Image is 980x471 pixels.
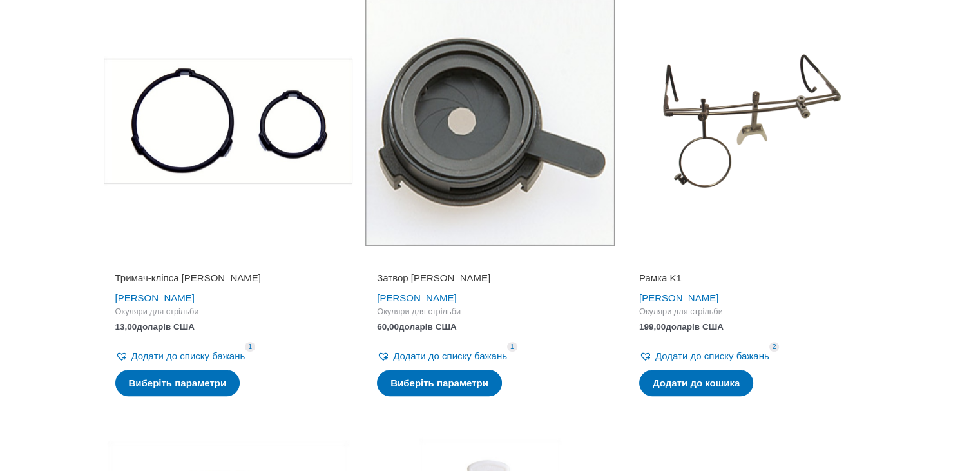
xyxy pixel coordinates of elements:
[115,347,245,365] a: Додати до списку бажань
[115,322,137,332] font: 13,00
[377,322,399,332] font: 60,00
[245,342,255,352] span: 1
[129,377,227,388] font: Виберіть параметри
[377,347,507,365] a: Додати до списку бажань
[393,350,507,361] font: Додати до списку бажань
[639,292,718,303] a: [PERSON_NAME]
[131,350,245,361] font: Додати до списку бажань
[666,322,724,332] font: доларів США
[507,342,517,352] span: 1
[377,370,502,397] a: Виберіть параметри для «Затвор Knobloch Iris»
[115,254,341,269] iframe: Customer reviews powered by Trustpilot
[639,306,723,316] font: Окуляри для стрільби
[377,306,461,316] font: Окуляри для стрільби
[377,254,603,269] iframe: Customer reviews powered by Trustpilot
[115,292,195,303] a: [PERSON_NAME]
[115,272,341,289] a: Тримач-кліпса [PERSON_NAME]
[639,370,753,397] a: Додати до кошика: “Рама K1”
[399,322,457,332] font: доларів США
[653,377,740,388] font: Додати до кошика
[639,322,666,332] font: 199,00
[390,377,488,388] font: Виберіть параметри
[655,350,769,361] font: Додати до списку бажань
[115,306,199,316] font: Окуляри для стрільби
[137,322,195,332] font: доларів США
[377,272,490,283] font: Затвор [PERSON_NAME]
[639,272,865,289] a: Рамка K1
[639,347,769,365] a: Додати до списку бажань
[639,272,682,283] font: Рамка K1
[377,272,603,289] a: Затвор [PERSON_NAME]
[377,292,456,303] a: [PERSON_NAME]
[639,254,865,269] iframe: Customer reviews powered by Trustpilot
[115,370,240,397] a: Виберіть опції для «Кліпса-тримач Knobloch»
[115,272,262,283] font: Тримач-кліпса [PERSON_NAME]
[769,342,780,352] span: 2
